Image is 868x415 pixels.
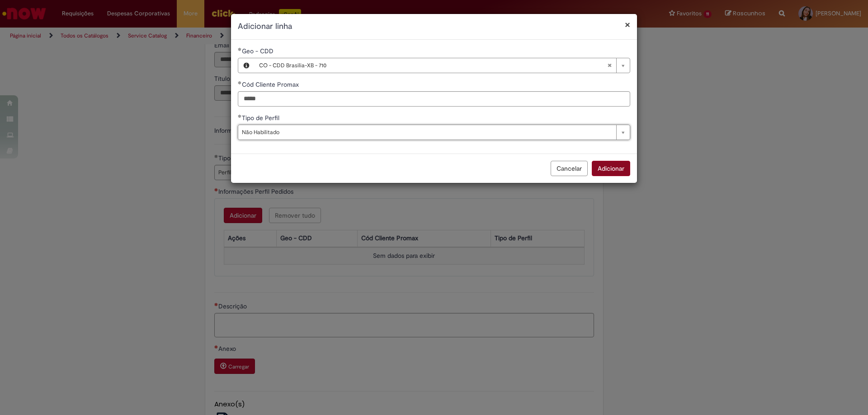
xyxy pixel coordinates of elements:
[238,47,242,51] span: Obrigatório Preenchido
[238,21,630,33] h2: Adicionar linha
[551,161,588,176] button: Cancelar
[242,80,301,89] span: Cód Cliente Promax
[238,91,630,107] input: Cód Cliente Promax
[255,58,630,73] a: CO - CDD Brasilia-XB - 710Limpar campo Geo - CDD
[592,161,630,176] button: Adicionar
[238,81,242,84] span: Obrigatório Preenchido
[603,58,616,73] abbr: Limpar campo Geo - CDD
[238,114,242,118] span: Obrigatório Preenchido
[242,114,281,122] span: Tipo de Perfil
[242,125,612,140] span: Não Habilitado
[625,20,630,29] button: Fechar modal
[238,58,255,73] button: Geo - CDD, Visualizar este registro CO - CDD Brasilia-XB - 710
[242,47,275,55] span: Necessários - Geo - CDD
[259,58,607,73] span: CO - CDD Brasilia-XB - 710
